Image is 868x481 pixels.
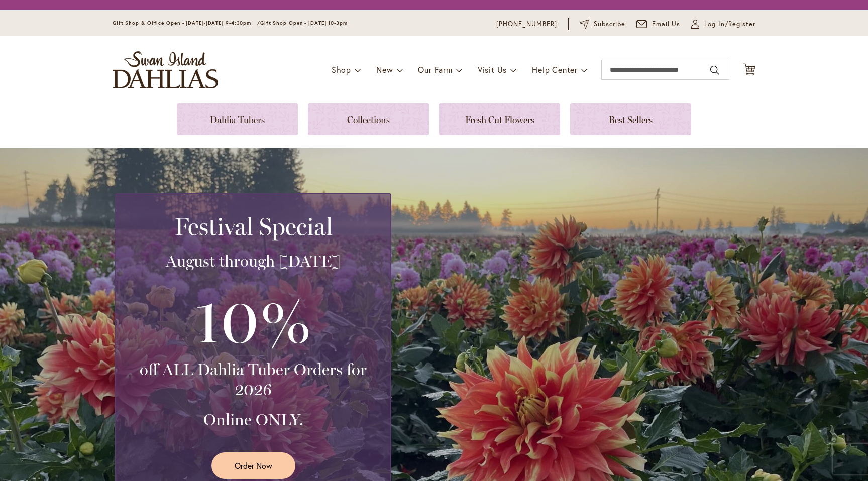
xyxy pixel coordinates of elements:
[128,410,378,430] h3: Online ONLY.
[128,212,378,240] h2: Festival Special
[496,19,557,29] a: [PHONE_NUMBER]
[636,19,681,29] a: Email Us
[704,19,755,29] span: Log In/Register
[128,281,378,359] h3: 10%
[332,64,351,75] span: Shop
[128,359,378,400] h3: off ALL Dahlia Tuber Orders for 2026
[710,62,719,78] button: Search
[128,251,378,271] h3: August through [DATE]
[376,64,393,75] span: New
[580,19,625,29] a: Subscribe
[594,19,625,29] span: Subscribe
[652,19,681,29] span: Email Us
[691,19,755,29] a: Log In/Register
[478,64,507,75] span: Visit Us
[260,20,348,26] span: Gift Shop Open - [DATE] 10-3pm
[113,51,218,88] a: store logo
[532,64,578,75] span: Help Center
[418,64,452,75] span: Our Farm
[113,20,260,26] span: Gift Shop & Office Open - [DATE]-[DATE] 9-4:30pm /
